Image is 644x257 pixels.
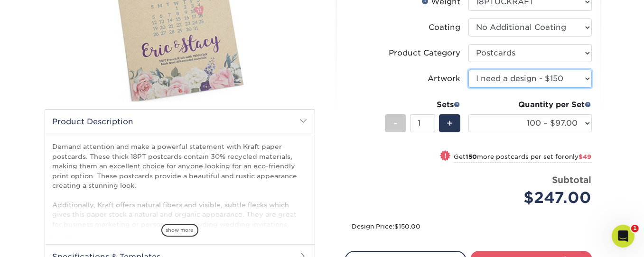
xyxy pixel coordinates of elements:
span: 1 [631,225,639,232]
div: Quantity per Set [468,99,592,110]
div: $247.00 [476,186,592,209]
div: Artwork [428,73,461,84]
strong: 150 [466,153,477,160]
small: Get more postcards per set for [454,153,592,163]
div: Product Category [389,47,461,59]
iframe: Intercom live chat [612,225,635,248]
span: $150.00 [395,223,421,230]
small: Design Price: [352,223,421,230]
span: $49 [579,153,592,160]
strong: Subtotal [552,174,592,185]
div: Sets [385,99,461,110]
span: + [447,116,453,130]
h2: Product Description [45,110,315,134]
p: Demand attention and make a powerful statement with Kraft paper postcards. These thick 18PT postc... [53,142,307,239]
span: ! [444,151,447,161]
span: - [393,116,398,130]
div: Coating [429,22,461,33]
span: only [565,153,592,160]
span: show more [161,224,198,237]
